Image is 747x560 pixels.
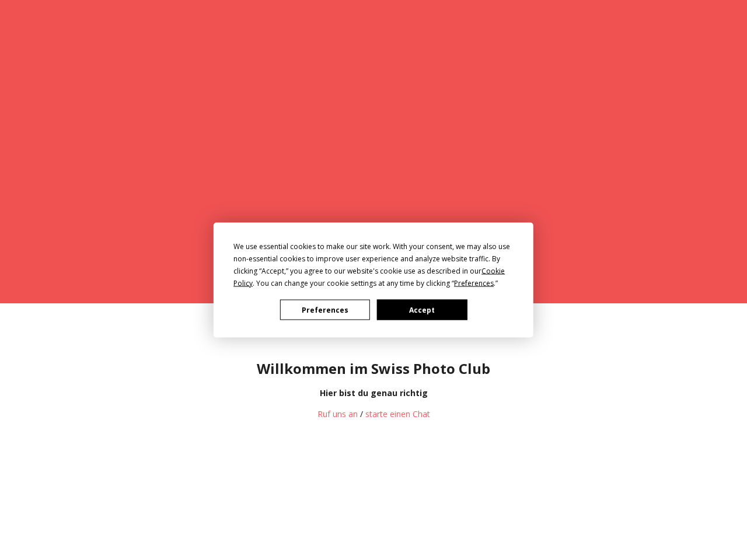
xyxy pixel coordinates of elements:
[280,300,370,320] button: Preferences
[454,278,494,288] span: Preferences
[214,223,533,338] div: Cookie Consent Prompt
[233,240,514,289] div: We use essential cookies to make our site work. With your consent, we may also use non-essential ...
[377,300,467,320] button: Accept
[233,266,505,288] span: Cookie Policy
